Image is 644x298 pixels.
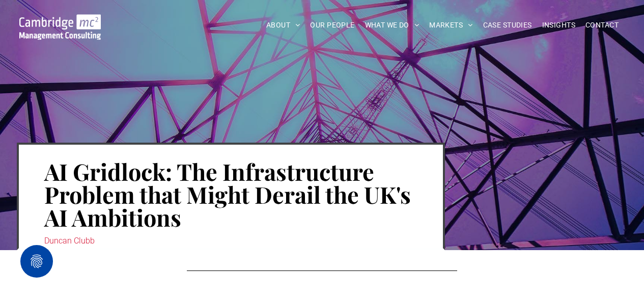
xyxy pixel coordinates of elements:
a: WHAT WE DO [360,17,425,33]
a: ABOUT [261,17,305,33]
h1: AI Gridlock: The Infrastructure Problem that Might Derail the UK's AI Ambitions [44,159,417,230]
a: MARKETS [424,17,478,33]
img: Go to Homepage [19,14,101,40]
a: INSIGHTS [537,17,580,33]
div: Duncan Clubb [44,234,417,248]
a: CASE STUDIES [478,17,537,33]
a: OUR PEOPLE [305,17,359,33]
a: CONTACT [580,17,624,33]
